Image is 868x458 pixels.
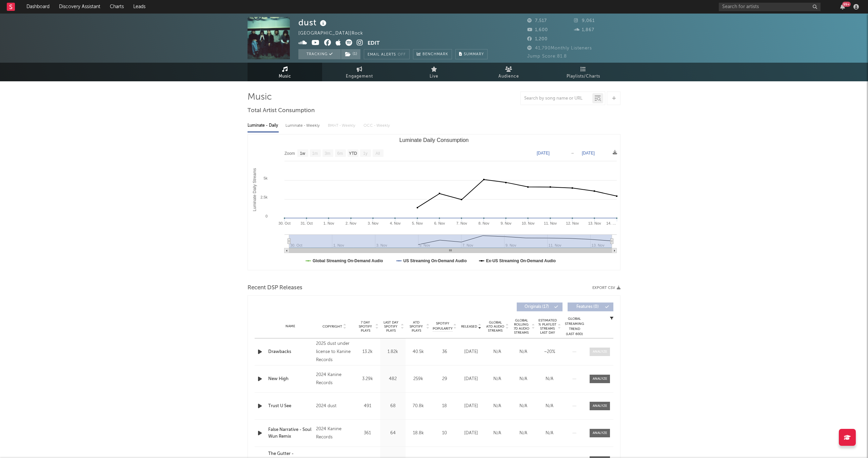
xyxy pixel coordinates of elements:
[368,39,380,48] button: Edit
[412,221,423,225] text: 5. Nov
[252,168,257,211] text: Luminate Daily Streams
[486,349,509,355] div: N/A
[399,137,469,143] text: Luminate Daily Consumption
[471,63,546,81] a: Audience
[527,19,547,23] span: 7,517
[382,403,404,410] div: 68
[461,325,477,329] span: Released
[349,151,357,156] text: YTD
[356,430,378,437] div: 361
[248,107,315,115] span: Total Artist Consumption
[403,258,467,263] text: US Streaming On-Demand Audio
[566,221,579,225] text: 12. Nov
[341,49,361,59] span: ( 1 )
[316,425,353,441] div: 2024 Kanine Records
[538,430,561,437] div: N/A
[390,221,401,225] text: 4. Nov
[346,72,373,81] span: Engagement
[407,376,429,382] div: 259k
[316,371,353,387] div: 2024 Kanine Records
[521,96,592,101] input: Search by song name or URL
[486,320,505,333] span: Global ATD Audio Streams
[298,29,371,38] div: [GEOGRAPHIC_DATA] | Rock
[574,19,595,23] span: 9,061
[382,320,400,333] span: Last Day Spotify Plays
[248,134,620,270] svg: Luminate Daily Consumption
[300,151,305,156] text: 1w
[572,305,603,309] span: Features ( 0 )
[500,221,511,225] text: 9. Nov
[486,258,556,263] text: Ex-US Streaming On-Demand Audio
[325,151,331,156] text: 3m
[568,303,613,311] button: Features(0)
[268,426,313,440] a: False Narrative - Soul Wun Remix
[433,403,456,410] div: 18
[322,325,342,329] span: Copyright
[564,316,585,337] div: Global Streaming Trend (Last 60D)
[322,63,397,81] a: Engagement
[840,4,845,9] button: 99+
[323,221,334,225] text: 1. Nov
[527,28,548,32] span: 1,600
[316,402,353,410] div: 2024 dust
[260,195,268,199] text: 2.5k
[478,221,489,225] text: 8. Nov
[422,50,448,59] span: Benchmark
[268,324,313,329] div: Name
[512,376,535,382] div: N/A
[433,376,456,382] div: 29
[522,221,535,225] text: 10. Nov
[278,221,290,225] text: 30. Oct
[592,286,620,290] button: Export CSV
[527,54,567,59] span: Jump Score: 81.8
[460,376,482,382] div: [DATE]
[279,72,291,81] span: Music
[312,151,318,156] text: 1m
[346,221,356,225] text: 2. Nov
[248,284,302,292] span: Recent DSP Releases
[430,72,438,81] span: Live
[538,318,557,335] span: Estimated % Playlist Streams Last Day
[434,221,445,225] text: 6. Nov
[413,49,452,59] a: Benchmark
[433,430,456,437] div: 10
[433,321,453,331] span: Spotify Popularity
[382,430,404,437] div: 64
[455,49,488,59] button: Summary
[407,430,429,437] div: 18.8k
[268,349,313,355] a: Drawbacks
[268,403,313,410] a: Trust U See
[460,349,482,355] div: [DATE]
[486,403,509,410] div: N/A
[248,120,279,131] div: Luminate - Daily
[356,403,378,410] div: 491
[356,320,374,333] span: 7 Day Spotify Plays
[498,72,519,81] span: Audience
[363,151,368,156] text: 1y
[606,221,616,225] text: 14. …
[248,63,322,81] a: Music
[582,151,595,155] text: [DATE]
[567,72,600,81] span: Playlists/Charts
[265,214,268,218] text: 0
[719,3,821,11] input: Search for artists
[486,430,509,437] div: N/A
[313,258,383,263] text: Global Streaming On-Demand Audio
[433,349,456,355] div: 36
[537,151,550,155] text: [DATE]
[842,2,851,7] div: 99 +
[407,403,429,410] div: 70.8k
[375,151,380,156] text: All
[268,376,313,382] a: New High
[538,376,561,382] div: N/A
[521,305,552,309] span: Originals ( 17 )
[512,318,531,335] span: Global Rolling 7D Audio Streams
[356,349,378,355] div: 13.2k
[512,349,535,355] div: N/A
[316,340,353,364] div: 2025 dust under license to Kanine Records
[356,376,378,382] div: 3.29k
[407,320,425,333] span: ATD Spotify Plays
[341,49,360,59] button: (1)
